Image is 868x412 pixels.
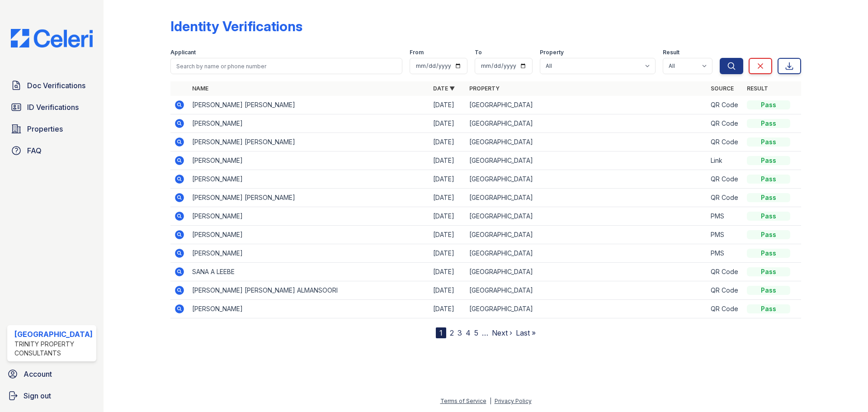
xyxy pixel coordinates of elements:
[747,304,790,313] div: Pass
[747,212,790,221] div: Pass
[469,85,500,92] a: Property
[707,207,743,226] td: PMS
[707,300,743,318] td: QR Code
[747,100,790,109] div: Pass
[707,263,743,281] td: QR Code
[7,76,96,95] a: Doc Verifications
[466,281,707,300] td: [GEOGRAPHIC_DATA]
[466,189,707,207] td: [GEOGRAPHIC_DATA]
[24,369,52,379] span: Account
[189,281,429,300] td: [PERSON_NAME] [PERSON_NAME] ALMANSOORI
[429,281,466,300] td: [DATE]
[192,85,208,92] a: Name
[492,328,512,337] a: Next ›
[189,114,429,133] td: [PERSON_NAME]
[747,175,790,184] div: Pass
[429,152,466,170] td: [DATE]
[466,226,707,244] td: [GEOGRAPHIC_DATA]
[7,120,96,138] a: Properties
[516,328,536,337] a: Last »
[189,244,429,263] td: [PERSON_NAME]
[410,49,424,56] label: From
[7,142,96,160] a: FAQ
[540,49,564,56] label: Property
[433,85,455,92] a: Date ▼
[475,49,482,56] label: To
[27,102,79,113] span: ID Verifications
[707,226,743,244] td: PMS
[747,137,790,147] div: Pass
[189,170,429,189] td: [PERSON_NAME]
[466,244,707,263] td: [GEOGRAPHIC_DATA]
[429,114,466,133] td: [DATE]
[189,96,429,114] td: [PERSON_NAME] [PERSON_NAME]
[707,281,743,300] td: QR Code
[429,207,466,226] td: [DATE]
[189,133,429,152] td: [PERSON_NAME] [PERSON_NAME]
[429,189,466,207] td: [DATE]
[429,133,466,152] td: [DATE]
[747,85,768,92] a: Result
[474,328,478,337] a: 5
[663,49,679,56] label: Result
[450,328,454,337] a: 2
[707,189,743,207] td: QR Code
[711,85,734,92] a: Source
[482,327,488,338] span: …
[189,226,429,244] td: [PERSON_NAME]
[707,96,743,114] td: QR Code
[429,244,466,263] td: [DATE]
[27,80,85,91] span: Doc Verifications
[170,18,302,34] div: Identity Verifications
[466,152,707,170] td: [GEOGRAPHIC_DATA]
[747,193,790,202] div: Pass
[4,29,100,47] img: CE_Logo_Blue-a8612792a0a2168367f1c8372b55b34899dd931a85d93a1a3d3e32e68fde9ad4.png
[429,263,466,281] td: [DATE]
[466,207,707,226] td: [GEOGRAPHIC_DATA]
[440,398,486,404] a: Terms of Service
[429,226,466,244] td: [DATE]
[189,207,429,226] td: [PERSON_NAME]
[170,58,402,74] input: Search by name or phone number
[429,170,466,189] td: [DATE]
[436,327,446,338] div: 1
[466,300,707,318] td: [GEOGRAPHIC_DATA]
[27,123,63,134] span: Properties
[429,300,466,318] td: [DATE]
[747,156,790,165] div: Pass
[707,152,743,170] td: Link
[429,96,466,114] td: [DATE]
[747,267,790,276] div: Pass
[466,263,707,281] td: [GEOGRAPHIC_DATA]
[14,340,93,358] div: Trinity Property Consultants
[707,133,743,152] td: QR Code
[707,114,743,133] td: QR Code
[14,329,93,340] div: [GEOGRAPHIC_DATA]
[747,230,790,239] div: Pass
[747,119,790,128] div: Pass
[495,398,532,404] a: Privacy Policy
[189,263,429,281] td: SANA A LEEBE
[189,189,429,207] td: [PERSON_NAME] [PERSON_NAME]
[747,286,790,295] div: Pass
[189,152,429,170] td: [PERSON_NAME]
[466,96,707,114] td: [GEOGRAPHIC_DATA]
[490,398,491,404] div: |
[170,49,196,56] label: Applicant
[466,328,471,337] a: 4
[466,170,707,189] td: [GEOGRAPHIC_DATA]
[458,328,462,337] a: 3
[707,170,743,189] td: QR Code
[707,244,743,263] td: PMS
[7,98,96,116] a: ID Verifications
[189,300,429,318] td: [PERSON_NAME]
[466,133,707,152] td: [GEOGRAPHIC_DATA]
[4,365,100,383] a: Account
[24,390,51,401] span: Sign out
[466,114,707,133] td: [GEOGRAPHIC_DATA]
[747,249,790,258] div: Pass
[4,387,100,405] a: Sign out
[27,145,42,156] span: FAQ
